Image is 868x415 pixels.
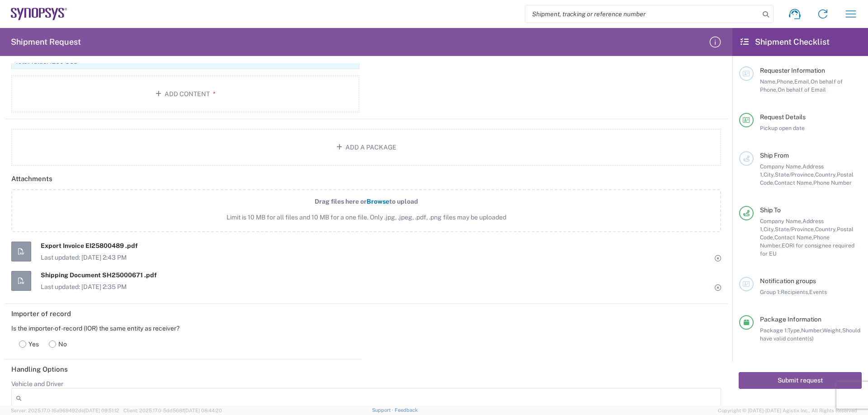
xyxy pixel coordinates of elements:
[11,129,721,166] button: Add a Package
[11,380,63,388] label: Vehicle and Driver
[775,171,815,178] span: State/Province,
[372,407,395,413] a: Support
[809,289,827,295] span: Events
[11,75,359,112] button: Add Content*
[31,213,701,222] span: Limit is 10 MB for all files and 10 MB for a one file. Only .jpg, .jpeg, .pdf, .png files may be ...
[741,37,830,47] h2: Shipment Checklist
[760,67,825,74] span: Requester Information
[764,226,775,233] span: City,
[367,198,389,205] span: Browse
[813,179,852,186] span: Phone Number
[760,125,805,131] span: Pickup open date
[794,78,811,85] span: Email,
[11,37,81,47] h2: Shipment Request
[760,78,777,85] span: Name,
[11,309,71,318] h2: Importer of record
[764,171,775,178] span: City,
[760,218,802,224] span: Company Name,
[525,5,759,23] input: Shipment, tracking or reference number
[760,206,781,214] span: Ship To
[822,327,842,334] span: Weight,
[389,198,418,205] span: to upload
[41,271,157,279] span: Shipping Document SH25000671 .pdf
[788,327,801,334] span: Type,
[760,289,781,295] span: Group 1:
[815,171,837,178] span: Country,
[774,179,813,186] span: Contact Name,
[760,152,789,159] span: Ship From
[760,327,788,334] span: Package 1:
[84,408,119,413] span: [DATE] 09:51:12
[775,226,815,233] span: State/Province,
[815,226,837,233] span: Country,
[774,234,813,241] span: Contact Name,
[781,289,809,295] span: Recipients,
[14,335,44,353] label: Yes
[777,78,794,85] span: Phone,
[778,86,826,93] span: On behalf of Email
[11,408,119,413] span: Server: 2025.17.0-16a969492de
[760,242,854,257] span: EORI for consignee required for EU
[11,324,355,332] div: Is the importer-of-record (IOR) the same entity as receiver?
[760,316,821,323] span: Package Information
[760,113,806,121] span: Request Details
[801,327,822,334] span: Number,
[41,253,138,261] span: Last updated: [DATE] 2:43 PM
[315,198,367,205] span: Drag files here or
[184,408,222,413] span: [DATE] 08:44:20
[11,174,52,183] h2: Attachments
[739,372,862,389] button: Submit request
[718,406,857,415] span: Copyright © [DATE]-[DATE] Agistix Inc., All Rights Reserved
[41,283,157,291] span: Last updated: [DATE] 2:35 PM
[760,163,802,170] span: Company Name,
[395,407,418,413] a: Feedback
[44,335,72,353] label: No
[11,365,68,374] h2: Handling Options
[760,277,816,284] span: Notification groups
[123,408,222,413] span: Client: 2025.17.0-5dd568f
[41,242,138,250] span: Export Invoice EI25800489 .pdf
